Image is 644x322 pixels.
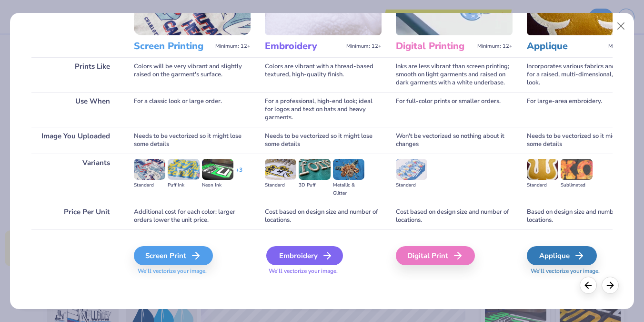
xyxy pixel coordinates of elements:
h3: Applique [527,40,604,52]
div: + 3 [236,166,242,182]
div: Image You Uploaded [31,127,120,154]
span: Minimum: 12+ [215,43,251,50]
button: Close [612,17,630,35]
img: Standard [134,159,165,180]
div: 3D Puff [299,181,330,189]
div: Cost based on design size and number of locations. [265,203,382,229]
div: Screen Print [134,246,213,265]
div: Metallic & Glitter [333,181,364,197]
div: Standard [134,181,165,189]
div: Prints Like [31,57,120,92]
div: Needs to be vectorized so it might lose some details [265,127,382,154]
img: Neon Ink [202,159,233,180]
img: Standard [527,159,558,180]
div: Needs to be vectorized so it might lose some details [527,127,644,154]
span: Minimum: 12+ [346,43,382,50]
div: Variants [31,154,120,203]
span: Minimum: 12+ [477,43,513,50]
div: For a professional, high-end look; ideal for logos and text on hats and heavy garments. [265,92,382,127]
div: Use When [31,92,120,127]
div: Standard [527,181,558,189]
img: 3D Puff [299,159,330,180]
div: Applique [527,246,597,265]
div: Embroidery [266,246,343,265]
div: Based on design size and number of locations. [527,203,644,229]
div: Price Per Unit [31,203,120,229]
div: Cost based on design size and number of locations. [396,203,513,229]
img: Metallic & Glitter [333,159,364,180]
span: We'll vectorize your image. [265,267,382,275]
h3: Embroidery [265,40,342,52]
div: For a classic look or large order. [134,92,251,127]
span: We'll vectorize your image. [527,267,644,275]
div: Inks are less vibrant than screen printing; smooth on light garments and raised on dark garments ... [396,57,513,92]
div: For full-color prints or smaller orders. [396,92,513,127]
div: Sublimated [561,181,592,189]
span: Minimum: 12+ [608,43,644,50]
div: For large-area embroidery. [527,92,644,127]
div: Digital Print [396,246,475,265]
img: Standard [265,159,296,180]
span: We'll vectorize your image. [134,267,251,275]
div: Standard [396,181,427,189]
div: Won't be vectorized so nothing about it changes [396,127,513,154]
div: Neon Ink [202,181,233,189]
div: Colors will be very vibrant and slightly raised on the garment's surface. [134,57,251,92]
h3: Digital Printing [396,40,473,52]
div: Puff Ink [168,181,199,189]
h3: Screen Printing [134,40,211,52]
div: Standard [265,181,296,189]
div: Incorporates various fabrics and threads for a raised, multi-dimensional, textured look. [527,57,644,92]
img: Sublimated [561,159,592,180]
div: Needs to be vectorized so it might lose some details [134,127,251,154]
img: Standard [396,159,427,180]
div: Colors are vibrant with a thread-based textured, high-quality finish. [265,57,382,92]
img: Puff Ink [168,159,199,180]
div: Additional cost for each color; larger orders lower the unit price. [134,203,251,229]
